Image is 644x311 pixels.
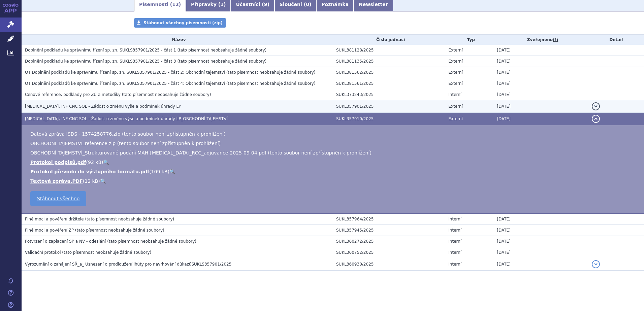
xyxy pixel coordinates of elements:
a: Protokol převodu do výstupního formátu.pdf [30,169,149,174]
td: SUKL373243/2025 [333,89,445,100]
span: Potvrzení o zaplacení SP a NV - odeslání [25,239,106,244]
span: Vyrozumění o zahájení SŘ_a_ Usnesení o prodloužení lhůty pro navrhování důkazůSUKLS357901/2025 [25,262,231,267]
span: Doplnění podkladů ke správnímu řízení sp. zn. SUKLS357901/2025 - část 3 [25,59,176,64]
span: 12 [172,2,179,7]
td: SUKL360752/2025 [333,247,445,258]
span: OBCHODNÍ TAJEMSTVÍ_reference.zip (tento soubor není zpřístupněn k prohlížení) [30,141,221,146]
span: Interní [448,228,461,233]
td: SUKL381135/2025 [333,56,445,67]
span: Datová zpráva ISDS - 1574258776.zfo (tento soubor není zpřístupněn k prohlížení) [30,131,226,137]
td: [DATE] [493,67,588,78]
span: 0 [306,2,309,7]
th: Číslo jednací [333,35,445,45]
td: SUKL360272/2025 [333,236,445,247]
span: Externí [448,70,462,75]
span: Externí [448,48,462,53]
span: (tato písemnost neobsahuje žádné soubory) [177,59,266,64]
span: Doplnění podkladů ke správnímu řízení sp. zn. SUKLS357901/2025 - část 1 [25,48,176,53]
th: Detail [588,35,644,45]
a: Protokol podpisů.pdf [30,160,86,165]
td: SUKL357945/2025 [333,225,445,236]
td: SUKL381562/2025 [333,67,445,78]
span: Stáhnout všechny písemnosti (zip) [143,21,223,25]
button: detail [592,102,600,110]
span: 92 kB [88,160,101,165]
a: Stáhnout všechny písemnosti (zip) [134,18,226,28]
span: (tato písemnost neobsahuje žádné soubory) [75,228,164,233]
li: ( ) [30,178,637,184]
td: [DATE] [493,78,588,89]
span: Externí [448,116,462,121]
span: Validační protokol [25,250,61,255]
td: [DATE] [493,56,588,67]
th: Zveřejněno [493,35,588,45]
span: OT Doplnění podkladů ke správnímu řízení sp. zn. SUKLS357901/2025 - část 2: Obchodní tajemství [25,70,225,75]
span: Interní [448,92,461,97]
span: Externí [448,81,462,86]
span: (tato písemnost neobsahuje žádné soubory) [122,92,211,97]
td: SUKL357901/2025 [333,100,445,113]
span: Cenové reference, podklady pro ZÚ a metodiky [25,92,121,97]
span: Plné moci a pověření ZP [25,228,74,233]
span: Externí [448,104,462,109]
span: Interní [448,262,461,267]
span: Plné moci a pověření držitele [25,217,84,221]
td: SUKL381561/2025 [333,78,445,89]
td: SUKL360930/2025 [333,258,445,271]
span: (tato písemnost neobsahuje žádné soubory) [85,217,174,221]
span: (tato písemnost neobsahuje žádné soubory) [177,48,266,53]
span: 9 [264,2,267,7]
span: 12 kB [85,178,98,184]
span: (tato písemnost neobsahuje žádné soubory) [226,81,316,86]
span: (tato písemnost neobsahuje žádné soubory) [226,70,316,75]
span: (tato písemnost neobsahuje žádné soubory) [62,250,151,255]
button: detail [592,260,600,268]
span: OBCHODNÍ TAJEMSTVÍ_Strukturované podání MAH-[MEDICAL_DATA]_RCC_adjuvance-2025-09-04.pdf (tento so... [30,150,372,155]
a: 🔍 [103,160,109,165]
td: [DATE] [493,100,588,113]
td: [DATE] [493,236,588,247]
span: (tato písemnost neobsahuje žádné soubory) [107,239,196,244]
td: [DATE] [493,89,588,100]
td: [DATE] [493,45,588,56]
span: Interní [448,250,461,255]
li: ( ) [30,159,637,166]
span: KEYTRUDA, INF CNC SOL - Žádost o změnu výše a podmínek úhrady LP [25,104,181,109]
td: [DATE] [493,225,588,236]
button: detail [592,115,600,123]
td: [DATE] [493,247,588,258]
th: Typ [445,35,493,45]
span: OT Doplnění podkladů ke správnímu řízení sp. zn. SUKLS357901/2025 - část 4: Obchodní tajemství [25,81,225,86]
a: 🔍 [169,169,175,174]
td: SUKL381128/2025 [333,45,445,56]
a: Stáhnout všechno [30,191,86,206]
span: Interní [448,217,461,221]
a: 🔍 [100,178,106,184]
span: 109 kB [151,169,168,174]
td: SUKL357910/2025 [333,113,445,125]
td: [DATE] [493,113,588,125]
td: SUKL357964/2025 [333,213,445,225]
span: Interní [448,239,461,244]
span: 1 [220,2,224,7]
th: Název [22,35,333,45]
span: KEYTRUDA, INF CNC SOL - Žádost o změnu výše a podmínek úhrady LP_OBCHODNÍ TAJEMSTVÍ [25,116,228,121]
td: [DATE] [493,258,588,271]
abbr: (?) [553,38,558,42]
a: Textová zpráva.PDF [30,178,83,184]
td: [DATE] [493,213,588,225]
li: ( ) [30,168,637,175]
span: Externí [448,59,462,64]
